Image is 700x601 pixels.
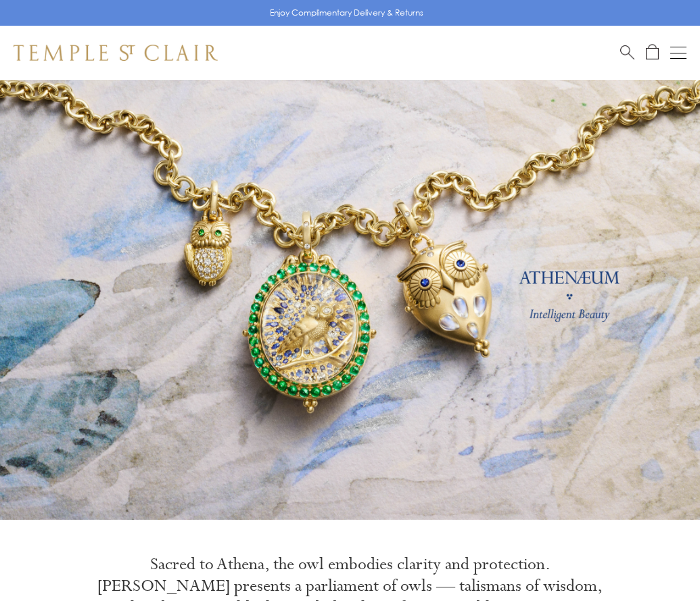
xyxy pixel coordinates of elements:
a: Search [620,44,634,61]
a: Open Shopping Bag [646,44,659,61]
p: Enjoy Complimentary Delivery & Returns [270,6,423,20]
img: Temple St. Clair [14,45,218,61]
button: Open navigation [670,45,686,61]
